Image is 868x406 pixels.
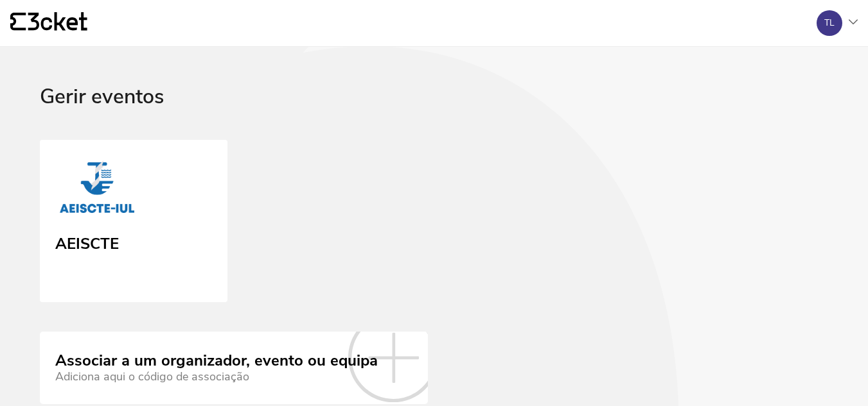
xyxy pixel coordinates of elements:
a: Associar a um organizador, evento ou equipa Adiciona aqui o código de associação [40,332,428,403]
div: Gerir eventos [40,85,828,140]
div: Associar a um organizador, evento ou equipa [55,352,378,370]
g: {' '} [10,13,26,31]
div: TL [824,18,835,28]
a: {' '} [10,12,87,34]
a: AEISCTE AEISCTE [40,140,227,303]
img: AEISCTE [55,160,139,218]
div: Adiciona aqui o código de associação [55,370,378,384]
div: AEISCTE [55,230,119,253]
